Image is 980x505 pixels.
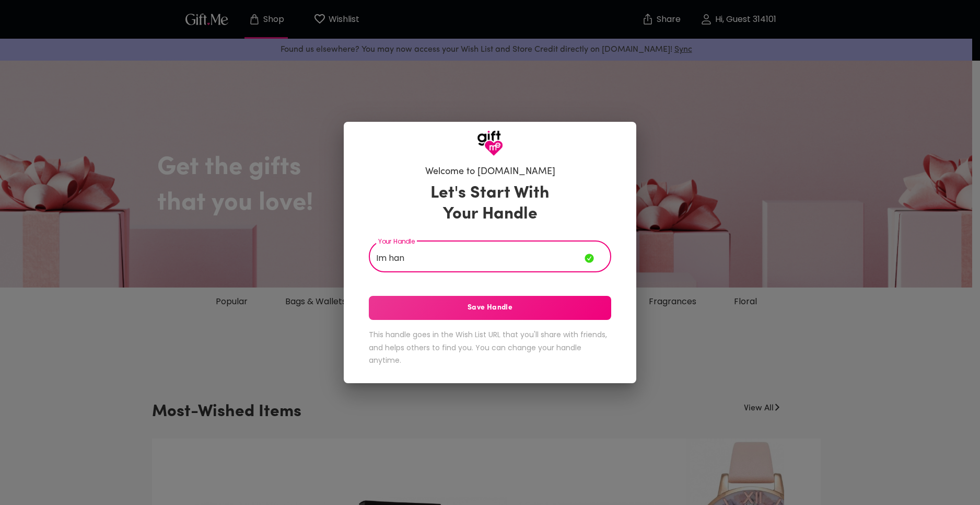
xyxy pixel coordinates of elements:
[425,166,555,178] h6: Welcome to [DOMAIN_NAME]
[369,328,611,367] h6: This handle goes in the Wish List URL that you'll share with friends, and helps others to find yo...
[369,302,611,314] span: Save Handle
[369,243,585,272] input: Your Handle
[477,130,503,156] img: GiftMe Logo
[369,296,611,320] button: Save Handle
[417,183,563,225] h3: Let's Start With Your Handle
